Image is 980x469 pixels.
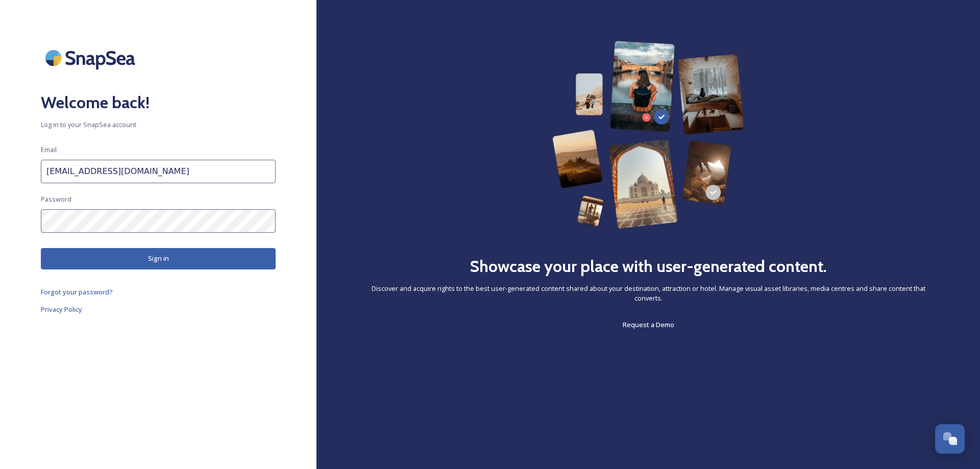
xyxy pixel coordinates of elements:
span: Log in to your SnapSea account [41,120,276,130]
span: Privacy Policy [41,305,82,314]
button: Open Chat [935,424,965,454]
span: Discover and acquire rights to the best user-generated content shared about your destination, att... [357,284,939,303]
img: 63b42ca75bacad526042e722_Group%20154-p-800.png [552,41,744,229]
a: Forgot your password? [41,286,276,298]
span: Password [41,194,71,204]
h2: Showcase your place with user-generated content. [470,254,827,279]
button: Sign in [41,248,276,269]
img: SnapSea Logo [41,41,143,75]
span: Forgot your password? [41,287,113,297]
h2: Welcome back! [41,90,276,115]
span: Email [41,145,57,155]
input: john.doe@snapsea.io [41,160,276,183]
a: Request a Demo [623,318,674,331]
span: Request a Demo [623,320,674,329]
a: Privacy Policy [41,303,276,315]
